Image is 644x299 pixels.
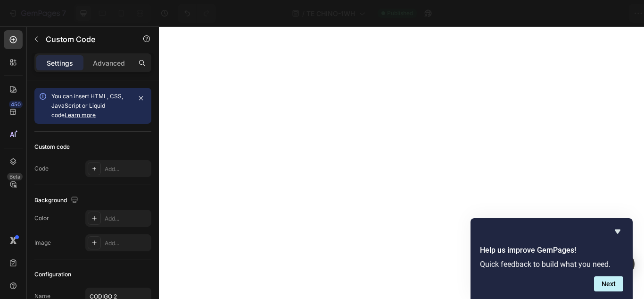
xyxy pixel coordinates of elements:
[93,58,125,68] p: Advanced
[34,194,80,207] div: Background
[159,26,644,299] iframe: Design area
[105,239,149,248] div: Add...
[480,226,623,291] div: Help us improve GemPages!
[554,9,570,17] span: Save
[34,214,49,222] div: Color
[612,226,623,237] button: Hide survey
[581,4,621,23] button: Publish
[34,164,49,173] div: Code
[387,9,413,17] span: Published
[9,101,23,108] div: 450
[594,276,623,291] button: Next question
[480,260,623,269] p: Quick feedback to build what you need.
[65,111,96,119] a: Learn more
[302,9,305,18] span: /
[4,4,70,23] button: 7
[105,165,149,173] div: Add...
[51,93,123,119] span: You can insert HTML, CSS, JavaScript or Liquid code
[62,8,66,19] p: 7
[47,58,73,68] p: Settings
[546,4,578,23] button: Save
[480,245,623,256] h2: Help us improve GemPages!
[34,270,71,279] div: Configuration
[105,214,149,223] div: Add...
[178,4,216,23] div: Undo/Redo
[589,9,613,18] div: Publish
[306,9,355,18] span: TE CHINO-1WH
[34,143,70,151] div: Custom code
[34,239,51,247] div: Image
[7,173,23,180] div: Beta
[46,34,126,45] p: Custom Code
